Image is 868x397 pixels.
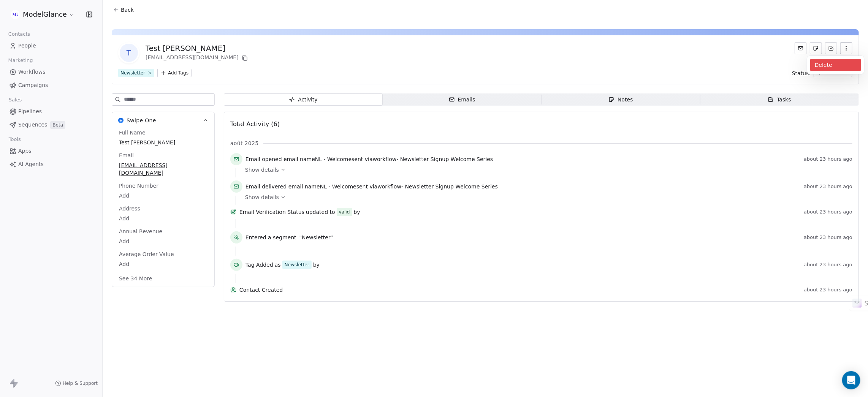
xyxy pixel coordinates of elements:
span: Pipelines [18,108,42,115]
img: Swipe One [118,118,124,123]
span: Show details [245,166,279,174]
img: website_grey.svg [12,20,18,26]
span: Annual Revenue [117,228,164,235]
span: Help & Support [63,380,98,386]
span: Sequences [18,121,47,129]
span: août 2025 [230,139,259,147]
span: Workflows [18,68,46,76]
span: by [313,261,320,269]
span: Full Name [117,129,147,136]
a: Workflows [6,66,96,78]
span: Add [119,237,207,245]
span: [EMAIL_ADDRESS][DOMAIN_NAME] [119,161,207,177]
span: as [275,261,281,269]
button: ModelGlance [9,8,76,21]
span: Email delivered [246,183,287,190]
span: People [18,42,36,50]
span: T [120,44,138,62]
img: tab_domain_overview_orange.svg [31,44,37,50]
button: Add Tags [157,69,192,77]
span: Average Order Value [117,250,176,258]
a: AI Agents [6,158,96,171]
a: Show details [245,193,847,201]
img: tab_keywords_by_traffic_grey.svg [86,44,92,50]
button: Back [109,3,138,17]
div: Domaine [39,45,59,50]
span: NL - Welcome [315,156,352,162]
span: Tag Added [246,261,273,269]
span: Total Activity (6) [230,120,280,128]
span: Email Verification Status [239,208,304,216]
span: by [354,208,360,216]
span: "Newsletter" [299,234,333,241]
div: Domaine: [DOMAIN_NAME] [20,20,86,26]
button: See 34 More [114,272,157,285]
span: AI Agents [18,160,44,168]
span: updated to [306,208,335,216]
div: Newsletter [120,70,145,76]
span: about 23 hours ago [804,234,852,240]
div: Newsletter [285,261,309,268]
span: Marketing [5,55,36,66]
div: Test [PERSON_NAME] [146,43,249,54]
span: about 23 hours ago [804,287,852,293]
span: Status: [792,70,811,77]
span: ModelGlance [23,9,67,19]
span: Back [121,6,134,14]
span: Swipe One [127,117,156,124]
span: Phone Number [117,182,160,190]
span: email name sent via workflow - [246,155,493,163]
div: Tasks [768,96,791,104]
div: Notes [608,96,633,104]
div: Emails [449,96,475,104]
img: Group%2011.png [11,10,20,19]
div: v 4.0.25 [21,12,37,18]
div: [EMAIL_ADDRESS][DOMAIN_NAME] [146,54,249,63]
div: Open Intercom Messenger [842,371,860,389]
a: Show details [245,166,847,174]
span: Show details [245,193,279,201]
button: Swipe OneSwipe One [112,112,214,129]
span: Newsletter Signup Welcome Series [400,156,493,162]
span: about 23 hours ago [804,262,852,268]
a: People [6,40,96,52]
span: NL - Welcome [320,183,356,190]
span: Address [117,205,142,212]
a: Apps [6,145,96,157]
span: Entered a segment [246,234,296,241]
span: Tools [5,134,24,145]
span: Newsletter Signup Welcome Series [405,183,498,190]
div: valid [339,208,350,216]
span: Test [PERSON_NAME] [119,139,207,146]
span: about 23 hours ago [804,209,852,215]
span: Email [117,152,135,159]
a: Pipelines [6,105,96,118]
a: SequencesBeta [6,119,96,131]
div: Mots-clés [95,45,116,50]
span: Apps [18,147,32,155]
span: Sales [5,94,25,106]
span: Add [119,260,207,268]
span: Campaigns [18,81,48,89]
span: about 23 hours ago [804,156,852,162]
span: Add [119,215,207,222]
span: email name sent via workflow - [246,183,498,190]
a: Help & Support [55,380,98,386]
span: Beta [50,121,65,129]
span: Add [119,192,207,199]
div: Delete [810,59,861,71]
img: logo_orange.svg [12,12,18,18]
span: Email opened [246,156,282,162]
span: Contact Created [239,286,801,294]
span: about 23 hours ago [804,183,852,190]
span: Contacts [5,28,33,40]
a: Campaigns [6,79,96,92]
div: Swipe OneSwipe One [112,129,214,287]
